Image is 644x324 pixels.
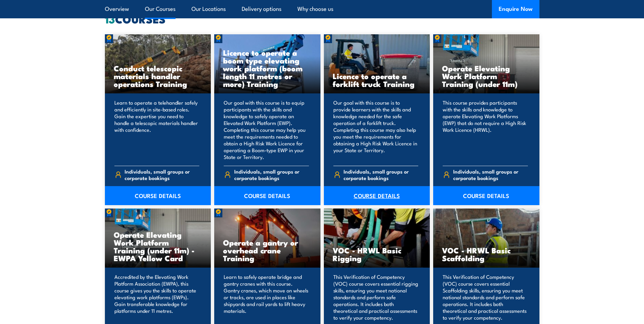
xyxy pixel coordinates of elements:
h3: VOC - HRWL Basic Rigging [333,246,421,262]
p: Learn to safely operate bridge and gantry cranes with this course. Gantry cranes, which move on w... [224,273,309,321]
p: Our goal with this course is to equip participants with the skills and knowledge to safely operat... [224,99,309,160]
p: Accredited by the Elevating Work Platform Association (EWPA), this course gives you the skills to... [114,273,200,321]
p: Learn to operate a telehandler safely and efficiently in site-based roles. Gain the expertise you... [114,99,200,160]
a: COURSE DETAILS [324,186,430,205]
p: Our goal with this course is to provide learners with the skills and knowledge needed for the saf... [333,99,419,160]
h3: Conduct telescopic materials handler operations Training [114,64,202,88]
h3: Licence to operate a boom type elevating work platform (boom length 11 metres or more) Training [223,49,312,88]
strong: 13 [105,10,115,27]
a: COURSE DETAILS [105,186,211,205]
span: Individuals, small groups or corporate bookings [234,168,309,181]
h3: Licence to operate a forklift truck Training [333,72,421,88]
h2: COURSES [105,14,539,23]
p: This course provides participants with the skills and knowledge to operate Elevating Work Platfor... [443,99,528,160]
span: Individuals, small groups or corporate bookings [125,168,199,181]
h3: Operate a gantry or overhead crane Training [223,238,312,262]
h3: VOC - HRWL Basic Scaffolding [442,246,531,262]
p: This Verification of Competency (VOC) course covers essential rigging skills, ensuring you meet n... [333,273,419,321]
a: COURSE DETAILS [433,186,539,205]
h3: Operate Elevating Work Platform Training (under 11m) - EWPA Yellow Card [114,231,202,262]
p: This Verification of Competency (VOC) course covers essential Scaffolding skills, ensuring you me... [443,273,528,321]
h3: Operate Elevating Work Platform Training (under 11m) [442,64,531,88]
span: Individuals, small groups or corporate bookings [453,168,528,181]
span: Individuals, small groups or corporate bookings [344,168,418,181]
a: COURSE DETAILS [214,186,320,205]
